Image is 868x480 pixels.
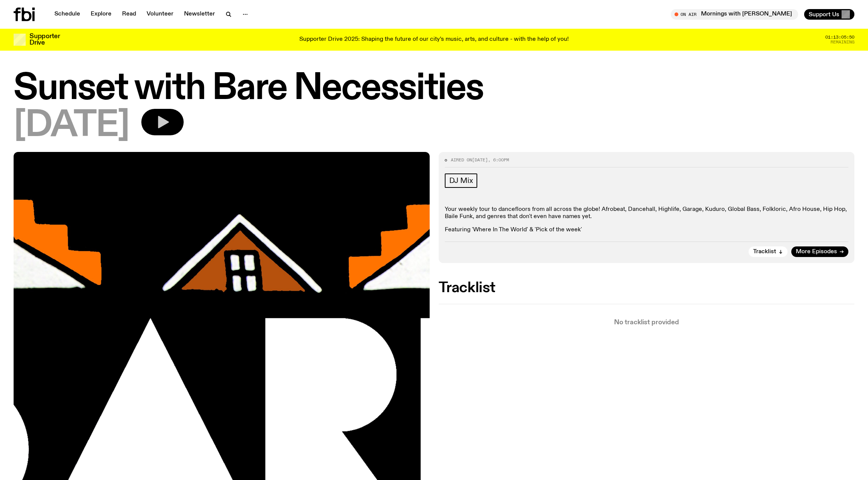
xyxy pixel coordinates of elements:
button: Tracklist [749,246,788,257]
a: Explore [86,9,116,20]
a: Newsletter [179,9,220,20]
button: Support Us [804,9,854,20]
span: DJ Mix [449,177,473,185]
span: More Episodes [796,249,837,255]
p: Featuring 'Where In The World' & 'Pick of the week' [445,226,849,234]
span: 01:13:05:50 [825,35,854,39]
span: [DATE] [14,109,129,143]
button: On AirMornings with [PERSON_NAME] [671,9,798,20]
span: , 6:00pm [488,157,509,163]
a: Read [118,9,141,20]
a: Volunteer [142,9,178,20]
p: No tracklist provided [439,319,855,326]
p: Supporter Drive 2025: Shaping the future of our city’s music, arts, and culture - with the help o... [299,36,569,43]
span: Aired on [451,157,472,163]
span: Tracklist [753,249,776,255]
h3: Supporter Drive [29,33,60,46]
a: More Episodes [791,246,848,257]
a: DJ Mix [445,173,478,188]
span: [DATE] [472,157,488,163]
p: Your weekly tour to dancefloors from all across the globe! Afrobeat, Dancehall, Highlife, Garage,... [445,206,849,220]
h1: Sunset with Bare Necessities [14,72,854,106]
span: Support Us [809,11,839,18]
a: Schedule [50,9,85,20]
h2: Tracklist [439,281,855,295]
span: Remaining [831,40,854,44]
